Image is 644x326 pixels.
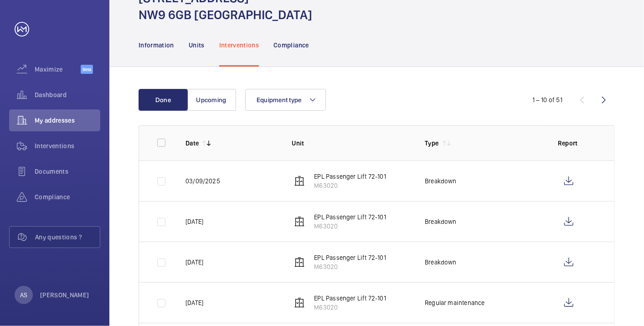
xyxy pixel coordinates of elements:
p: M63020 [314,262,386,271]
p: [DATE] [185,258,203,267]
p: M63020 [314,222,386,231]
span: Beta [81,65,93,74]
p: Breakdown [425,258,457,267]
img: elevator.svg [294,297,305,308]
p: Interventions [219,41,259,50]
button: Upcoming [187,89,236,111]
p: [PERSON_NAME] [40,290,89,300]
span: Documents [35,167,100,176]
p: [DATE] [185,298,203,307]
span: Interventions [35,141,100,150]
p: EPL Passenger Lift 72-101 [314,172,386,181]
button: Done [139,89,188,111]
span: Maximize [35,65,81,74]
p: EPL Passenger Lift 72-101 [314,253,386,262]
p: Type [425,139,438,148]
p: Date [185,139,199,148]
p: EPL Passenger Lift 72-101 [314,294,386,303]
p: Unit [292,139,410,148]
p: 03/09/2025 [185,176,220,186]
div: 1 – 10 of 51 [532,95,562,104]
span: Compliance [35,192,100,202]
p: M63020 [314,303,386,312]
p: EPL Passenger Lift 72-101 [314,212,386,222]
p: Breakdown [425,176,457,186]
p: Information [139,41,174,50]
span: My addresses [35,116,100,125]
p: Report [558,139,596,148]
img: elevator.svg [294,176,305,186]
img: elevator.svg [294,257,305,268]
p: Units [189,41,205,50]
p: Compliance [273,41,309,50]
p: M63020 [314,181,386,190]
p: Breakdown [425,217,457,226]
button: Equipment type [245,89,326,111]
p: [DATE] [185,217,203,226]
img: elevator.svg [294,216,305,227]
span: Equipment type [257,96,302,103]
span: Dashboard [35,90,100,99]
span: Any questions ? [35,233,100,242]
p: Regular maintenance [425,298,484,307]
p: AS [20,290,27,300]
